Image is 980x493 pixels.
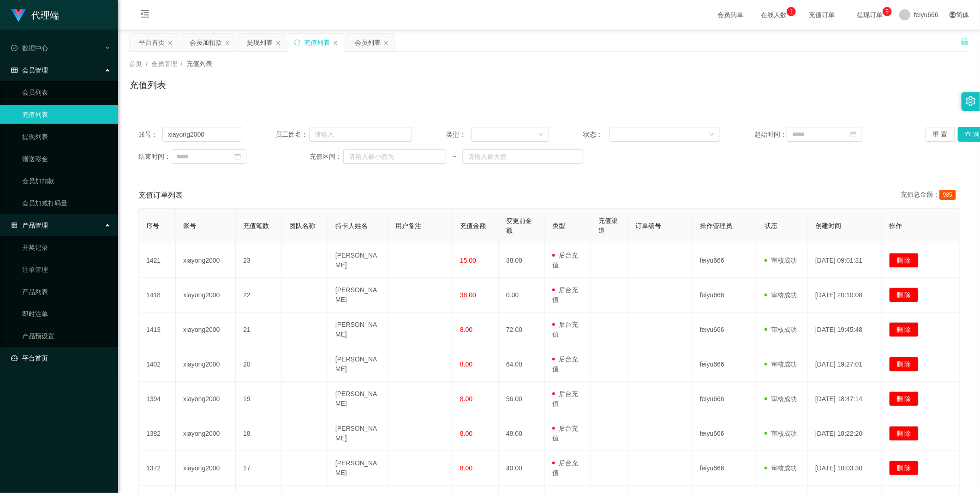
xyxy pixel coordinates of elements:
[808,451,882,486] td: [DATE] 18:03:30
[328,382,388,416] td: [PERSON_NAME]
[552,286,578,303] span: 后台充值
[176,347,236,382] td: xiayong2000
[460,430,472,437] span: 8.00
[146,60,148,67] span: /
[333,40,338,46] i: 图标: close
[926,127,955,142] button: 重 置
[635,222,661,229] span: 订单编号
[129,60,142,67] span: 首页
[139,278,176,313] td: 1418
[765,291,797,299] span: 审核成功
[889,253,919,268] button: 删 除
[552,252,578,269] span: 后台充值
[499,313,545,347] td: 72.00
[499,243,545,278] td: 38.00
[446,152,462,162] span: ~
[176,278,236,313] td: xiayong2000
[889,461,919,475] button: 删 除
[808,313,882,347] td: [DATE] 19:45:48
[236,382,282,416] td: 19
[460,291,476,299] span: 38.00
[138,130,162,139] span: 账号：
[693,416,757,451] td: feiyu666
[139,34,165,51] div: 平台首页
[552,390,578,407] span: 后台充值
[709,132,715,138] i: 图标: down
[886,7,889,16] p: 9
[815,222,841,229] span: 创建时间
[355,34,381,51] div: 会员列表
[328,451,388,486] td: [PERSON_NAME]
[552,425,578,442] span: 后台充值
[236,451,282,486] td: 17
[139,451,176,486] td: 1372
[538,132,544,138] i: 图标: down
[961,37,969,46] i: 图标: unlock
[552,321,578,338] span: 后台充值
[289,222,315,229] span: 团队名称
[583,130,610,139] span: 状态：
[309,127,412,142] input: 请输入
[765,361,797,368] span: 审核成功
[552,222,565,229] span: 类型
[138,152,171,162] span: 结束时间：
[460,464,472,472] span: 8.00
[22,260,111,279] a: 注单管理
[294,39,300,46] i: 图标: sync
[850,131,857,138] i: 图标: calendar
[460,395,472,403] span: 8.00
[343,149,446,164] input: 请输入最小值为
[310,152,343,162] span: 充值区间：
[506,217,532,234] span: 变更前金额
[889,426,919,441] button: 删 除
[499,451,545,486] td: 40.00
[460,257,476,264] span: 15.00
[889,357,919,372] button: 删 除
[808,416,882,451] td: [DATE] 18:22:20
[11,67,18,73] i: 图标: table
[176,416,236,451] td: xiayong2000
[328,243,388,278] td: [PERSON_NAME]
[176,313,236,347] td: xiayong2000
[22,327,111,345] a: 产品预设置
[304,34,330,51] div: 充值列表
[499,278,545,313] td: 0.00
[11,66,48,74] span: 会员管理
[756,12,791,18] span: 在线人数
[243,222,269,229] span: 充值笔数
[22,150,111,168] a: 赠送彩金
[139,313,176,347] td: 1413
[162,127,241,142] input: 请输入
[11,222,48,229] span: 产品管理
[11,45,18,51] i: 图标: check-circle-o
[446,130,471,139] span: 类型：
[790,7,793,16] p: 1
[138,190,183,201] span: 充值订单列表
[889,288,919,302] button: 删 除
[852,12,887,18] span: 提现订单
[499,347,545,382] td: 64.00
[236,416,282,451] td: 18
[22,194,111,212] a: 会员加减打码量
[700,222,732,229] span: 操作管理员
[462,149,583,164] input: 请输入最大值
[693,347,757,382] td: feiyu666
[889,391,919,406] button: 删 除
[11,9,26,22] img: logo.9652507e.png
[808,243,882,278] td: [DATE] 09:01:31
[787,7,796,16] sup: 1
[693,382,757,416] td: feiyu666
[22,305,111,323] a: 即时注单
[460,222,486,229] span: 充值金额
[129,0,161,30] i: 图标: menu-fold
[693,243,757,278] td: feiyu666
[328,313,388,347] td: [PERSON_NAME]
[247,34,273,51] div: 提现列表
[176,243,236,278] td: xiayong2000
[11,349,111,367] a: 图标: dashboard平台首页
[275,40,281,46] i: 图标: close
[139,347,176,382] td: 1402
[139,382,176,416] td: 1394
[765,464,797,472] span: 审核成功
[31,0,59,30] h1: 代理端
